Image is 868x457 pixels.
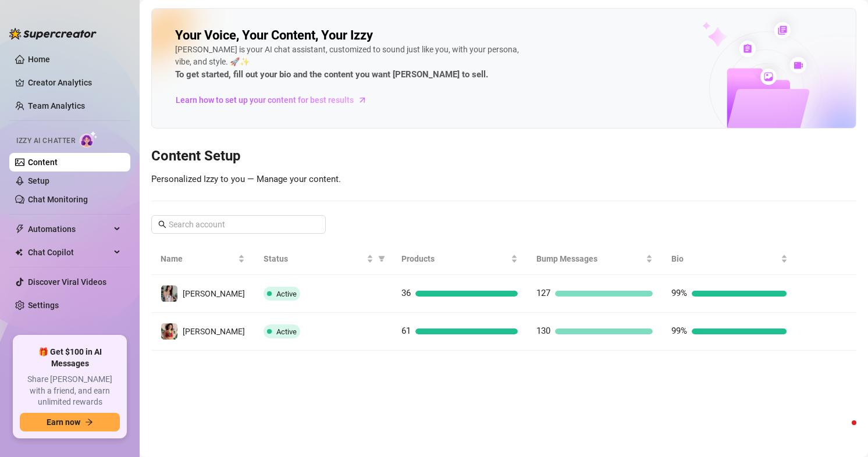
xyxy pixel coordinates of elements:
[527,243,662,275] th: Bump Messages
[161,252,236,265] span: Name
[28,73,121,92] a: Creator Analytics
[828,417,856,445] iframe: Intercom live chat
[254,243,392,275] th: Status
[28,195,88,204] a: Chat Monitoring
[151,174,341,184] span: Personalized Izzy to you — Manage your content.
[536,326,550,336] span: 130
[161,323,177,340] img: maki
[183,327,245,336] span: [PERSON_NAME]
[20,413,120,431] button: Earn nowarrow-right
[175,91,376,109] a: Learn how to set up your content for best results
[158,220,166,228] span: search
[662,243,797,275] th: Bio
[536,252,643,265] span: Bump Messages
[169,218,310,231] input: Search account
[671,288,687,298] span: 99%
[176,94,354,106] span: Learn how to set up your content for best results
[401,252,508,265] span: Products
[357,94,368,106] span: arrow-right
[47,417,80,427] span: Earn now
[151,243,254,275] th: Name
[276,327,297,336] span: Active
[378,255,385,262] span: filter
[28,277,106,287] a: Discover Viral Videos
[183,289,245,298] span: [PERSON_NAME]
[161,285,177,302] img: Maki
[175,44,524,82] div: [PERSON_NAME] is your AI chat assistant, customized to sound just like you, with your persona, vi...
[28,301,59,310] a: Settings
[9,28,97,40] img: logo-BBDzfeDw.svg
[401,326,411,336] span: 61
[264,252,364,265] span: Status
[376,250,387,267] span: filter
[28,158,58,167] a: Content
[15,224,24,234] span: thunderbolt
[151,147,856,166] h3: Content Setup
[20,347,120,369] span: 🎁 Get $100 in AI Messages
[15,248,23,256] img: Chat Copilot
[85,418,93,426] span: arrow-right
[175,69,488,80] strong: To get started, fill out your bio and the content you want [PERSON_NAME] to sell.
[28,55,50,64] a: Home
[401,288,411,298] span: 36
[28,220,111,238] span: Automations
[28,101,85,110] a: Team Analytics
[671,326,687,336] span: 99%
[20,374,120,408] span: Share [PERSON_NAME] with a friend, and earn unlimited rewards
[28,243,111,262] span: Chat Copilot
[80,131,98,148] img: AI Chatter
[671,252,778,265] span: Bio
[392,243,527,275] th: Products
[276,290,297,298] span: Active
[28,176,49,185] a: Setup
[16,135,75,147] span: Izzy AI Chatter
[536,288,550,298] span: 127
[175,27,373,44] h2: Your Voice, Your Content, Your Izzy
[675,9,856,128] img: ai-chatter-content-library-cLFOSyPT.png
